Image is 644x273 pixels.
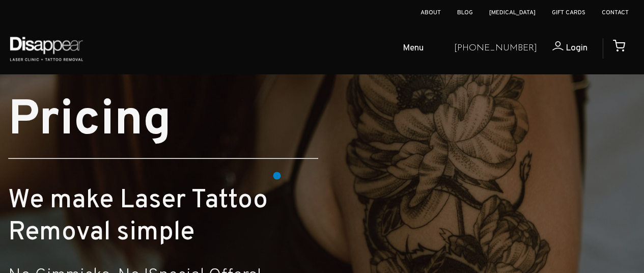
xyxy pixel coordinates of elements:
[537,41,587,56] a: Login
[457,9,473,17] a: Blog
[602,9,629,17] a: Contact
[489,9,536,17] a: [MEDICAL_DATA]
[403,41,424,56] span: Menu
[454,41,537,56] a: [PHONE_NUMBER]
[421,9,441,17] a: About
[552,9,585,17] a: Gift Cards
[93,33,446,65] ul: Open Mobile Menu
[8,184,268,249] small: We make Laser Tattoo Removal simple
[367,33,446,65] a: Menu
[8,31,85,67] img: Disappear - Laser Clinic and Tattoo Removal Services in Sydney, Australia
[8,98,318,145] h1: Pricing
[566,42,587,54] span: Login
